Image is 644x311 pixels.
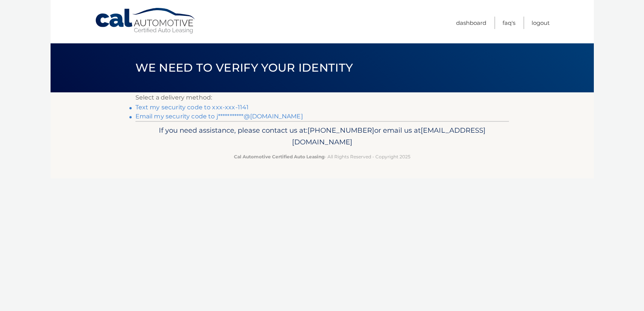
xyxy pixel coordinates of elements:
[307,126,374,135] span: [PHONE_NUMBER]
[503,17,515,29] a: FAQ's
[456,17,486,29] a: Dashboard
[140,153,504,161] p: - All Rights Reserved - Copyright 2025
[140,124,504,149] p: If you need assistance, please contact us at: or email us at
[532,17,550,29] a: Logout
[135,92,509,103] p: Select a delivery method:
[135,104,249,111] a: Text my security code to xxx-xxx-1141
[135,61,353,75] span: We need to verify your identity
[95,8,197,34] a: Cal Automotive
[234,154,324,159] strong: Cal Automotive Certified Auto Leasing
